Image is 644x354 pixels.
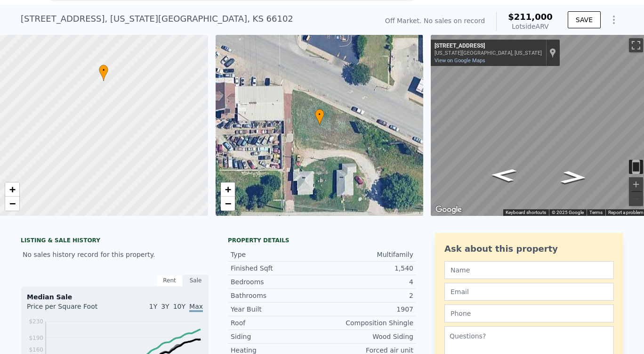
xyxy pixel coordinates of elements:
[21,12,293,25] div: [STREET_ADDRESS] , [US_STATE][GEOGRAPHIC_DATA] , KS 66102
[29,346,43,353] tspan: $160
[506,209,546,216] button: Keyboard shortcuts
[629,160,643,174] button: Toggle motion tracking
[225,198,231,209] span: −
[444,242,614,255] div: Ask about this property
[435,42,542,50] div: [STREET_ADDRESS]
[508,22,553,31] div: Lotside ARV
[604,10,623,29] button: Show Options
[27,302,115,317] div: Price per Square Foot
[231,277,322,287] div: Bedrooms
[508,12,553,22] span: $211,000
[231,305,322,314] div: Year Built
[27,292,203,302] div: Median Sale
[21,246,209,263] div: No sales history record for this property.
[433,204,464,216] a: Open this area in Google Maps (opens a new window)
[29,335,43,341] tspan: $190
[480,165,528,185] path: Go East, Central Ave
[231,318,322,328] div: Roof
[221,197,235,211] a: Zoom out
[161,303,169,310] span: 3Y
[322,291,413,300] div: 2
[225,183,231,195] span: +
[322,277,413,287] div: 4
[21,237,209,246] div: LISTING & SALE HISTORY
[444,305,614,322] input: Phone
[9,198,16,209] span: −
[629,192,643,206] button: Zoom out
[315,109,324,125] div: •
[315,110,324,119] span: •
[435,58,485,64] a: View on Google Maps
[173,303,185,310] span: 10Y
[221,182,235,197] a: Zoom in
[99,65,108,81] div: •
[552,210,584,215] span: © 2025 Google
[156,274,183,287] div: Rent
[99,66,108,74] span: •
[149,303,157,310] span: 1Y
[549,48,556,58] a: Show location on map
[231,291,322,300] div: Bathrooms
[608,210,644,215] a: Report a problem
[589,210,603,215] a: Terms (opens in new tab)
[433,204,464,216] img: Google
[9,183,16,195] span: +
[189,303,203,312] span: Max
[183,274,209,287] div: Sale
[322,332,413,341] div: Wood Siding
[231,250,322,259] div: Type
[444,283,614,301] input: Email
[550,168,598,187] path: Go Northwest, Central Ave
[228,237,416,244] div: Property details
[629,177,643,191] button: Zoom in
[322,305,413,314] div: 1907
[444,261,614,279] input: Name
[322,318,413,328] div: Composition Shingle
[5,182,19,197] a: Zoom in
[435,50,542,56] div: [US_STATE][GEOGRAPHIC_DATA], [US_STATE]
[29,318,43,325] tspan: $230
[231,263,322,273] div: Finished Sqft
[385,16,485,25] div: Off Market. No sales on record
[629,38,643,52] button: Toggle fullscreen view
[231,332,322,341] div: Siding
[5,197,19,211] a: Zoom out
[322,263,413,273] div: 1,540
[322,250,413,259] div: Multifamily
[568,11,601,28] button: SAVE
